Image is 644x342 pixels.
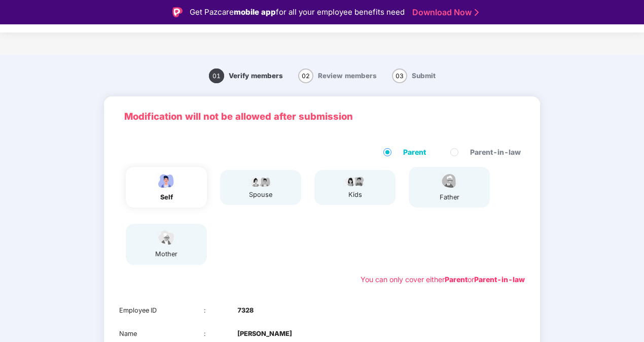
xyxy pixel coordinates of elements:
[234,7,276,17] strong: mobile app
[475,7,479,18] img: Stroke
[237,329,292,339] b: [PERSON_NAME]
[204,305,238,316] div: :
[154,229,179,247] img: svg+xml;base64,PHN2ZyB4bWxucz0iaHR0cDovL3d3dy53My5vcmcvMjAwMC9zdmciIHdpZHRoPSI1NCIgaGVpZ2h0PSIzOC...
[209,69,224,83] span: 01
[119,329,204,339] div: Name
[154,172,179,190] img: svg+xml;base64,PHN2ZyBpZD0iRW1wbG95ZWVfbWFsZSIgeG1sbnM9Imh0dHA6Ly93d3cudzMub3JnLzIwMDAvc3ZnIiB3aW...
[412,7,476,18] a: Download Now
[399,147,430,158] span: Parent
[412,72,436,80] span: Submit
[392,69,407,83] span: 03
[124,109,520,124] p: Modification will not be allowed after submission
[172,7,183,17] img: Logo
[154,192,179,202] div: self
[154,249,179,259] div: mother
[229,72,283,80] span: Verify members
[474,275,525,284] b: Parent-in-law
[190,6,405,18] div: Get Pazcare for all your employee benefits need
[119,305,204,316] div: Employee ID
[361,274,525,285] div: You can only cover either or
[342,175,368,187] img: svg+xml;base64,PHN2ZyB4bWxucz0iaHR0cDovL3d3dy53My5vcmcvMjAwMC9zdmciIHdpZHRoPSI3OS4wMzciIGhlaWdodD...
[437,192,462,202] div: father
[445,275,468,284] b: Parent
[437,172,462,190] img: svg+xml;base64,PHN2ZyBpZD0iRmF0aGVyX2ljb24iIHhtbG5zPSJodHRwOi8vd3d3LnczLm9yZy8yMDAwL3N2ZyIgeG1sbn...
[298,69,313,83] span: 02
[248,175,273,187] img: svg+xml;base64,PHN2ZyB4bWxucz0iaHR0cDovL3d3dy53My5vcmcvMjAwMC9zdmciIHdpZHRoPSI5Ny44OTciIGhlaWdodD...
[204,329,238,339] div: :
[237,305,254,316] b: 7328
[318,72,377,80] span: Review members
[248,190,273,200] div: spouse
[342,190,368,200] div: kids
[466,147,525,158] span: Parent-in-law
